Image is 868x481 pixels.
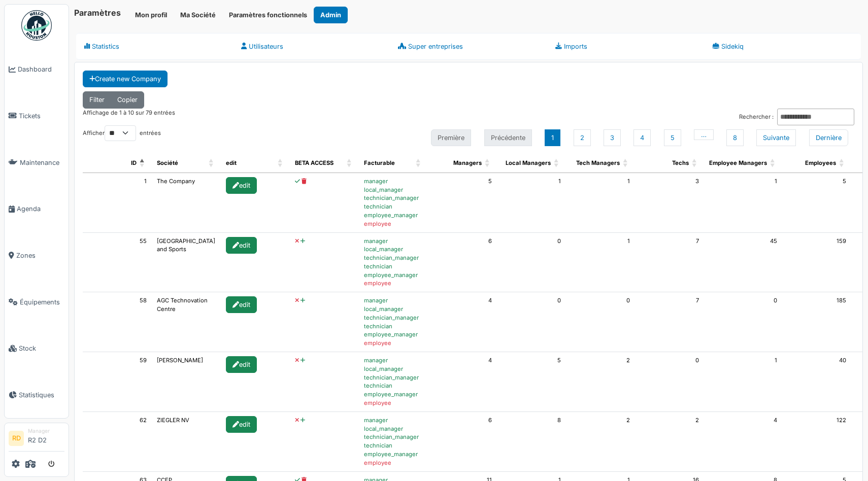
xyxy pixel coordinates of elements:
td: 4 [428,292,497,352]
div: employee [364,459,423,467]
div: employee_manager [364,211,423,220]
td: 5 [782,173,851,233]
td: 45 [704,233,782,293]
div: local_manager [364,245,423,254]
span: Tech Managers: Activate to sort [623,154,629,173]
span: translation missing: fr.user.tech_managers [576,159,620,166]
td: [GEOGRAPHIC_DATA] and Sports [152,233,221,293]
span: ID [131,159,137,166]
a: Sidekiq [704,33,861,60]
a: edit [226,181,259,188]
a: Dashboard [5,46,69,93]
a: edit [226,421,259,428]
div: employee [364,339,423,348]
button: Copier [111,91,144,108]
div: edit [226,177,257,194]
td: 0 [497,233,566,293]
td: 62 [83,412,152,472]
button: Paramètres fonctionnels [222,7,314,23]
span: Tickets [19,111,64,121]
span: ID: Activate to invert sorting [140,154,146,173]
span: Dashboard [18,64,64,74]
div: technician [364,382,423,390]
h6: Paramètres [74,8,121,18]
span: translation missing: fr.user.local_managers [506,159,551,166]
div: manager [364,296,423,305]
a: RD ManagerR2 D2 [9,427,64,452]
td: 1 [566,173,635,233]
td: 0 [497,292,566,352]
span: BETA ACCESS: Activate to sort [347,154,353,173]
a: Agenda [5,186,69,232]
div: edit [226,356,257,373]
button: … [694,129,714,140]
a: Mon profil [128,7,174,23]
div: employee [364,279,423,288]
button: Ma Société [174,7,222,23]
td: ZIEGLER NV [152,412,221,472]
div: local_manager [364,425,423,433]
div: employee [364,220,423,228]
span: translation missing: fr.user.techs [672,159,689,166]
td: [PERSON_NAME] [152,352,221,412]
div: local_manager [364,365,423,373]
a: Utilisateurs [233,33,390,60]
a: edit [226,301,259,308]
td: 55 [83,233,152,293]
td: 4 [704,412,782,472]
span: Employee Managers: Activate to sort [770,154,776,173]
nav: pagination [424,126,854,150]
td: 1 [83,173,152,233]
div: technician [364,441,423,450]
td: 8 [497,412,566,472]
td: 2 [566,412,635,472]
span: translation missing: fr.user.employees [805,159,836,166]
span: Facturable [364,159,395,166]
span: Stock [19,343,64,353]
a: Zones [5,232,69,279]
span: Techs: Activate to sort [692,154,698,173]
span: Employees: Activate to sort [839,154,845,173]
td: 5 [497,352,566,412]
button: 4 [633,129,651,146]
a: edit [226,361,259,368]
td: 122 [782,412,851,472]
span: Société [157,159,178,166]
label: Rechercher : [739,113,774,121]
span: Statistiques [19,390,64,400]
a: Tickets [5,93,69,140]
li: R2 D2 [28,427,64,449]
td: 3 [635,173,704,233]
a: Stock [5,325,69,372]
div: manager [364,356,423,365]
td: 6 [428,233,497,293]
td: 0 [704,292,782,352]
button: Admin [314,7,348,23]
div: manager [364,177,423,186]
span: Zones [16,251,64,260]
td: 5 [428,173,497,233]
div: edit [226,296,257,313]
div: employee_manager [364,390,423,399]
td: 1 [704,352,782,412]
td: 159 [782,233,851,293]
span: Équipements [20,297,64,307]
span: Filter [89,96,105,104]
div: technician [364,262,423,271]
a: Super entreprises [390,33,547,60]
a: Create new Company [83,71,168,87]
span: translation missing: fr.user.employee_managers [709,159,767,166]
div: employee_manager [364,330,423,339]
div: technician_manager [364,194,423,202]
td: 185 [782,292,851,352]
div: edit [226,416,257,433]
span: Société: Activate to sort [209,154,215,173]
span: Agenda [17,204,64,214]
td: 0 [566,292,635,352]
span: edit [226,159,237,166]
td: 40 [782,352,851,412]
div: manager [364,237,423,246]
button: Filter [83,91,111,108]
